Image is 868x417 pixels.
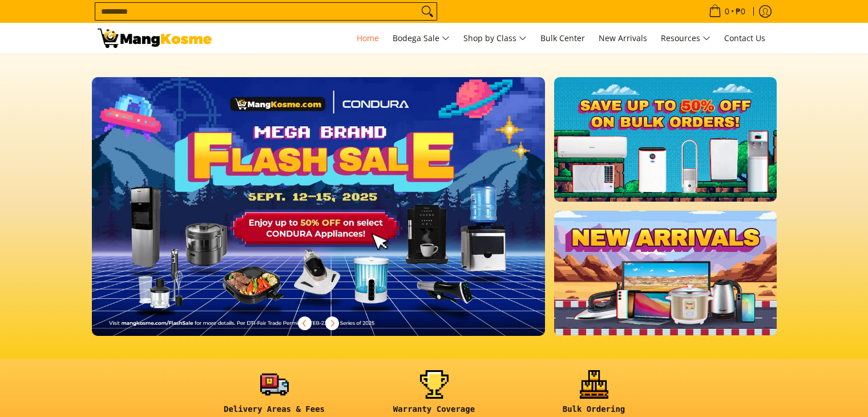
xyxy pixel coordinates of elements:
[540,33,585,43] span: Bulk Center
[223,23,771,54] nav: Main Menu
[718,23,771,54] a: Contact Us
[593,23,653,54] a: New Arrivals
[705,5,749,18] span: •
[723,7,731,15] span: 0
[724,33,765,43] span: Contact Us
[320,311,345,336] button: Next
[599,33,647,43] span: New Arrivals
[418,3,437,20] button: Search
[98,29,212,48] img: Mang Kosme: Your Home Appliances Warehouse Sale Partner!
[92,77,546,336] img: Desktop homepage 29339654 2507 42fb b9ff a0650d39e9ed
[734,7,747,15] span: ₱0
[458,23,532,54] a: Shop by Class
[357,33,379,43] span: Home
[292,311,317,336] button: Previous
[387,23,455,54] a: Bodega Sale
[351,23,385,54] a: Home
[661,31,710,46] span: Resources
[393,31,450,46] span: Bodega Sale
[655,23,716,54] a: Resources
[463,31,527,46] span: Shop by Class
[535,23,591,54] a: Bulk Center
